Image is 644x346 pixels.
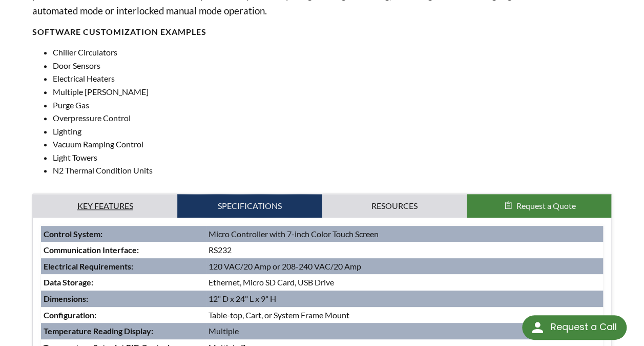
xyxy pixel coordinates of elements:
[206,323,603,339] td: Multiple
[467,194,611,218] button: Request a Quote
[53,151,612,164] li: Light Towers
[206,274,603,291] td: Ethernet, Micro SD Card, USB Drive
[41,242,206,258] td: :
[41,274,206,291] td: :
[529,319,546,336] img: round button
[44,310,94,320] strong: Configuration
[206,307,603,323] td: Table-top, Cart, or System Frame Mount
[44,277,91,287] strong: Data Storage
[522,315,627,340] div: Request a Call
[206,258,603,275] td: 120 VAC/20 Amp or 208-240 VAC/20 Amp
[516,201,575,210] span: Request a Quote
[41,323,206,339] td: :
[322,194,467,218] a: Resources
[44,294,86,303] strong: Dimensions
[41,291,206,307] td: :
[41,307,206,323] td: :
[44,326,151,336] strong: Temperature Reading Display
[53,46,612,59] li: Chiller Circulators
[44,261,131,271] strong: Electrical Requirements
[53,164,612,177] li: N2 Thermal Condition Units
[53,59,612,72] li: Door Sensors
[53,85,612,99] li: Multiple [PERSON_NAME]
[32,27,612,37] h4: SOFTWARE CUSTOMIZATION EXAMPLES
[53,99,612,112] li: Purge Gas
[53,125,612,138] li: Lighting
[53,138,612,151] li: Vacuum Ramping Control
[53,72,612,85] li: Electrical Heaters
[177,194,322,218] a: Specifications
[206,226,603,242] td: Micro Controller with 7-inch Color Touch Screen
[33,194,177,218] a: Key Features
[41,258,206,275] td: :
[206,291,603,307] td: 12" D x 24" L x 9" H
[44,229,100,239] strong: Control System
[550,315,616,339] div: Request a Call
[206,242,603,258] td: RS232
[53,111,612,125] li: Overpressure Control
[41,226,206,242] td: :
[44,245,137,255] strong: Communication Interface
